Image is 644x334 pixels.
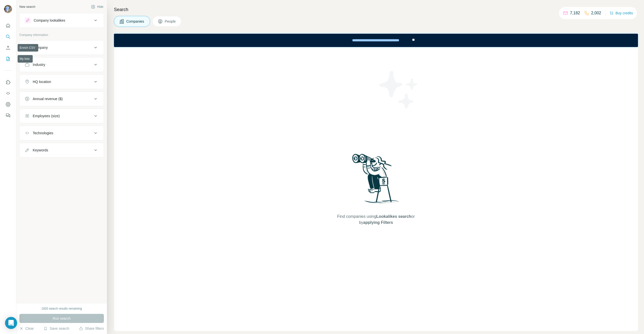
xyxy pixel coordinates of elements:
[33,148,48,153] div: Keywords
[126,19,145,24] span: Companies
[4,5,12,13] img: Avatar
[591,10,601,16] p: 2,002
[610,10,633,17] button: Buy credits
[19,5,35,9] div: New search
[79,326,104,331] button: Share filters
[4,43,12,52] button: Enrich CSV
[33,131,53,136] div: Technologies
[4,111,12,120] button: Feedback
[363,220,393,225] span: applying Filters
[33,79,51,84] div: HQ location
[88,3,107,11] button: Hide
[44,326,69,331] button: Save search
[33,113,60,118] div: Employees (size)
[20,14,104,26] button: Company lookalikes
[4,21,12,30] button: Quick start
[165,19,176,24] span: People
[570,10,580,16] p: 7,182
[4,54,12,63] button: My lists
[20,110,104,122] button: Employees (size)
[376,67,421,112] img: Surfe Illustration - Stars
[4,32,12,41] button: Search
[114,34,638,47] iframe: Banner
[20,41,104,54] button: Company
[5,317,17,329] div: Open Intercom Messenger
[20,127,104,139] button: Technologies
[4,78,12,87] button: Use Surfe on LinkedIn
[4,89,12,98] button: Use Surfe API
[19,326,34,331] button: Clear
[20,93,104,105] button: Annual revenue ($)
[33,62,45,67] div: Industry
[350,152,402,208] img: Surfe Illustration - Woman searching with binoculars
[376,214,411,219] span: Lookalikes search
[42,306,82,311] div: 1920 search results remaining
[114,6,638,13] h4: Search
[20,144,104,156] button: Keywords
[33,45,48,50] div: Company
[19,33,104,37] p: Company information
[4,100,12,109] button: Dashboard
[20,59,104,71] button: Industry
[34,18,65,23] div: Company lookalikes
[33,96,63,101] div: Annual revenue ($)
[20,76,104,88] button: HQ location
[336,214,416,226] span: Find companies using or by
